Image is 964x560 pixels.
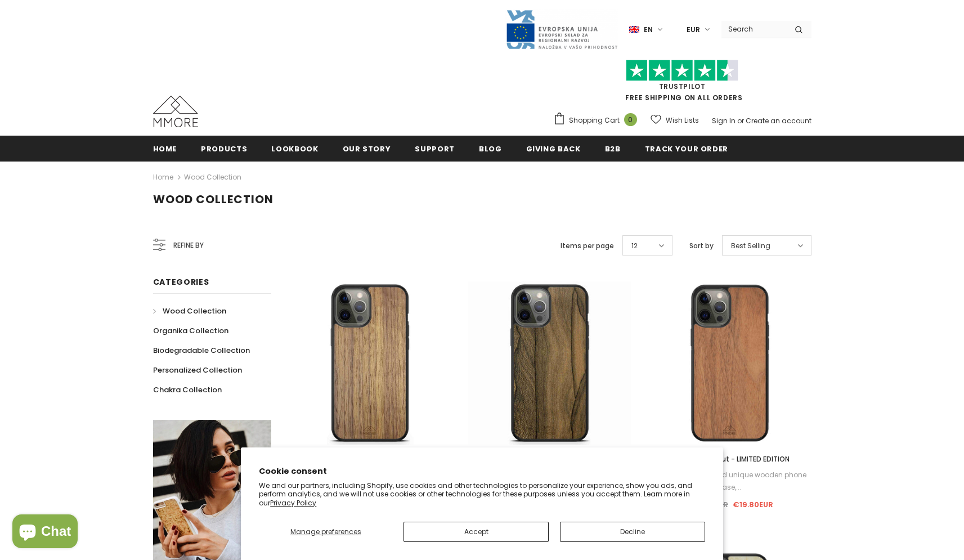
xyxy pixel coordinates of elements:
[153,191,273,207] span: Wood Collection
[648,469,811,494] div: If you want a fine and unique wooden phone case,...
[153,301,226,321] a: Wood Collection
[153,365,242,375] span: Personalized Collection
[626,60,738,82] img: Trust Pilot Stars
[153,276,209,288] span: Categories
[290,527,361,536] span: Manage preferences
[645,144,728,154] span: Track your order
[343,136,391,161] a: Our Story
[505,9,618,50] img: Javni Razpis
[271,136,318,161] a: Lookbook
[659,82,706,91] a: Trustpilot
[153,96,198,127] img: MMORE Cases
[259,522,392,542] button: Manage preferences
[184,172,241,182] a: Wood Collection
[721,21,786,37] input: Search Site
[737,116,744,126] span: or
[689,240,714,252] label: Sort by
[153,360,242,380] a: Personalized Collection
[631,240,638,252] span: 12
[624,113,637,126] span: 0
[686,499,728,510] span: €26.90EUR
[415,144,455,154] span: support
[271,144,318,154] span: Lookbook
[644,24,653,35] span: en
[687,24,700,35] span: EUR
[553,112,643,129] a: Shopping Cart 0
[648,453,811,465] a: European Walnut - LIMITED EDITION
[153,171,173,184] a: Home
[629,25,639,34] img: i-lang-1.png
[605,144,621,154] span: B2B
[173,239,204,252] span: Refine by
[569,115,620,126] span: Shopping Cart
[163,306,226,316] span: Wood Collection
[526,144,581,154] span: Giving back
[153,380,222,400] a: Chakra Collection
[153,136,177,161] a: Home
[605,136,621,161] a: B2B
[153,144,177,154] span: Home
[9,514,81,551] inbox-online-store-chat: Shopify online store chat
[670,454,790,464] span: European Walnut - LIMITED EDITION
[560,522,705,542] button: Decline
[153,341,250,360] a: Biodegradable Collection
[651,110,699,130] a: Wish Lists
[746,116,811,126] a: Create an account
[645,136,728,161] a: Track your order
[270,498,316,508] a: Privacy Policy
[526,136,581,161] a: Giving back
[666,115,699,126] span: Wish Lists
[733,499,773,510] span: €19.80EUR
[259,481,705,508] p: We and our partners, including Shopify, use cookies and other technologies to personalize your ex...
[153,325,228,336] span: Organika Collection
[201,136,247,161] a: Products
[201,144,247,154] span: Products
[153,345,250,356] span: Biodegradable Collection
[403,522,549,542] button: Accept
[479,136,502,161] a: Blog
[712,116,736,126] a: Sign In
[259,465,705,477] h2: Cookie consent
[731,240,770,252] span: Best Selling
[153,384,222,395] span: Chakra Collection
[343,144,391,154] span: Our Story
[553,65,811,102] span: FREE SHIPPING ON ALL ORDERS
[153,321,228,341] a: Organika Collection
[415,136,455,161] a: support
[479,144,502,154] span: Blog
[561,240,614,252] label: Items per page
[505,24,618,34] a: Javni Razpis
